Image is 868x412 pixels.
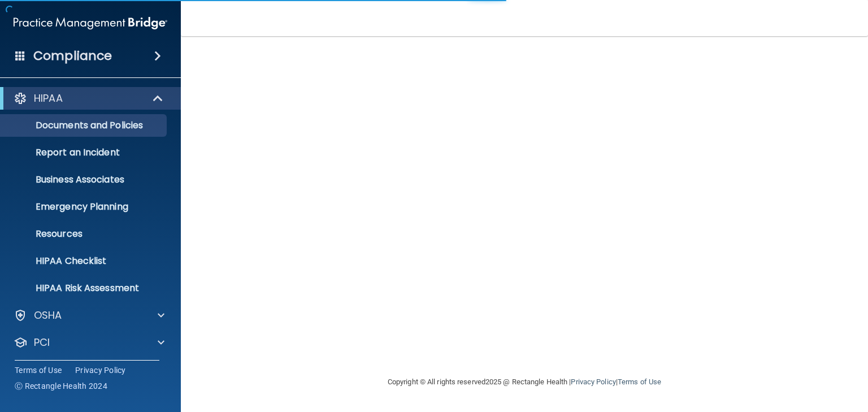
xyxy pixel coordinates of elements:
a: Terms of Use [15,365,62,376]
p: PCI [34,336,50,349]
img: PMB logo [14,12,167,34]
a: OSHA [14,309,164,322]
span: Ⓒ Rectangle Health 2024 [15,380,107,392]
p: Business Associates [7,174,162,185]
p: Report an Incident [7,147,162,158]
p: HIPAA [34,92,63,105]
p: HIPAA Risk Assessment [7,283,162,294]
p: Emergency Planning [7,201,162,212]
a: Privacy Policy [75,365,126,376]
h4: Compliance [33,48,112,64]
a: Privacy Policy [571,378,615,386]
p: HIPAA Checklist [7,255,162,267]
p: OSHA [34,309,62,322]
div: Copyright © All rights reserved 2025 @ Rectangle Health | | [318,364,731,400]
p: Resources [7,228,162,240]
a: PCI [14,336,164,349]
p: Documents and Policies [7,120,162,131]
a: HIPAA [14,92,164,105]
a: Terms of Use [618,378,661,386]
